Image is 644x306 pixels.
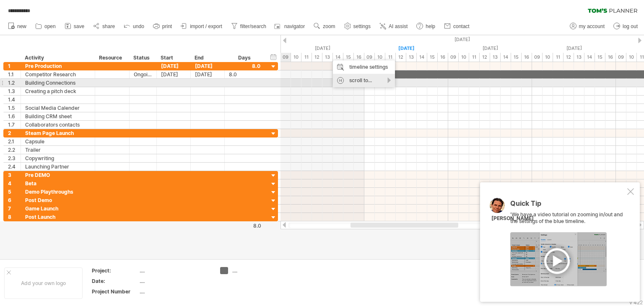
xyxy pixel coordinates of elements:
a: my account [568,21,607,32]
div: 16 [438,53,448,62]
div: 13 [406,53,417,62]
div: Project Number [92,288,138,295]
a: new [6,21,29,32]
span: print [162,23,172,29]
div: Building Connections [25,79,91,87]
a: print [151,21,174,32]
a: contact [442,21,472,32]
div: 12 [480,53,490,62]
div: [PERSON_NAME] [491,215,534,222]
div: 1.1 [8,70,21,78]
div: Steam Page Launch [25,129,91,137]
span: filter/search [240,23,266,29]
div: 16 [605,53,616,62]
div: 8.0 [225,223,261,229]
div: 09 [532,53,543,62]
div: 7 [8,205,21,213]
div: 14 [501,53,511,62]
a: AI assist [377,21,410,32]
div: [DATE] [157,70,191,78]
div: 12 [563,53,574,62]
span: log out [623,23,638,29]
div: Demo Playthroughs [25,188,91,196]
a: save [62,21,87,32]
div: Post Launch [25,213,91,221]
img: website_grey.svg [13,22,20,29]
div: scroll to... [333,74,395,87]
div: 11 [301,53,312,62]
div: 11 [469,53,480,62]
span: save [74,23,84,29]
img: logo_orange.svg [13,13,20,20]
div: 8.0 [229,70,260,78]
div: 1.2 [8,79,21,87]
div: 15 [511,53,522,62]
div: Domain Overview [32,49,75,55]
div: Resource [99,54,125,62]
span: settings [353,23,371,29]
div: 2.1 [8,137,21,145]
a: navigator [273,21,307,32]
span: help [426,23,435,29]
div: 1 [8,62,21,70]
div: 1.5 [8,104,21,112]
div: 1.6 [8,112,21,120]
div: 16 [354,53,364,62]
div: timeline settings [333,60,395,74]
div: 11 [385,53,396,62]
a: share [91,21,117,32]
span: import / export [190,23,222,29]
div: Date: [92,277,138,285]
div: 6 [8,196,21,204]
div: 2.2 [8,146,21,154]
div: Domain: [DOMAIN_NAME] [22,22,92,29]
div: 1.3 [8,87,21,95]
div: [DATE] [157,62,191,70]
div: .... [232,267,278,274]
div: Building CRM sheet [25,112,91,120]
div: Start [161,54,186,62]
a: undo [122,21,147,32]
div: 14 [417,53,427,62]
a: open [33,21,58,32]
div: 13 [574,53,584,62]
a: settings [342,21,373,32]
div: 13 [490,53,501,62]
div: Trailer [25,146,91,154]
div: 10 [459,53,469,62]
a: zoom [312,21,338,32]
div: Pre DEMO [25,171,91,179]
div: Activity [25,54,90,62]
div: 12 [396,53,406,62]
div: .... [140,267,210,274]
div: 8 [8,213,21,221]
div: Creating a pitch deck [25,87,91,95]
div: 09 [280,53,291,62]
div: 15 [427,53,438,62]
div: Competitor Research [25,70,91,78]
div: 13 [322,53,333,62]
div: v 422 [629,299,643,306]
div: Pre Production [25,62,91,70]
a: import / export [179,21,225,32]
div: 'We have a video tutorial on zooming in/out and the settings of the blue timeline. [510,200,626,286]
div: 10 [543,53,553,62]
div: 12 [312,53,322,62]
div: Collaborators contacts [25,121,91,129]
div: 10 [291,53,301,62]
div: 09 [364,53,375,62]
div: 10 [626,53,637,62]
div: Launching Partner [25,163,91,171]
div: 15 [595,53,605,62]
div: Beta [25,179,91,187]
div: Copywriting [25,154,91,162]
div: v 4.0.25 [23,13,41,20]
span: my account [579,23,605,29]
div: 5 [8,188,21,196]
div: 14 [584,53,595,62]
span: share [102,23,115,29]
span: zoom [323,23,335,29]
div: Capsule [25,137,91,145]
div: Days [224,54,264,62]
div: 1.7 [8,121,21,129]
